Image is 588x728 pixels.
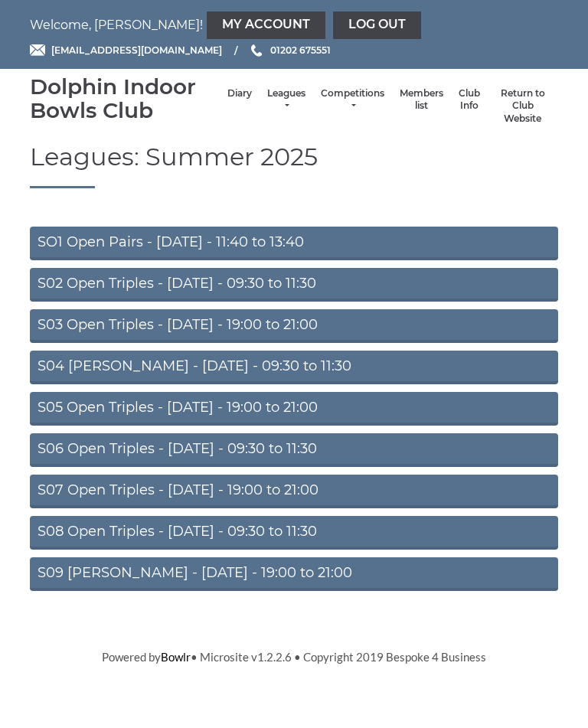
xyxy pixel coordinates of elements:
a: Bowlr [161,650,191,664]
a: S06 Open Triples - [DATE] - 09:30 to 11:30 [30,433,558,467]
span: [EMAIL_ADDRESS][DOMAIN_NAME] [51,44,222,56]
img: Phone us [251,44,262,57]
a: Diary [227,87,252,100]
a: Email [EMAIL_ADDRESS][DOMAIN_NAME] [30,43,222,57]
span: 01202 675551 [270,44,331,56]
img: Email [30,44,45,56]
a: Log out [333,11,421,39]
a: S03 Open Triples - [DATE] - 19:00 to 21:00 [30,309,558,343]
span: Powered by • Microsite v1.2.2.6 • Copyright 2019 Bespoke 4 Business [102,650,486,664]
a: Competitions [321,87,384,113]
a: S09 [PERSON_NAME] - [DATE] - 19:00 to 21:00 [30,557,558,591]
a: Members list [400,87,443,113]
div: Dolphin Indoor Bowls Club [30,75,220,122]
a: S08 Open Triples - [DATE] - 09:30 to 11:30 [30,516,558,550]
nav: Welcome, [PERSON_NAME]! [30,11,558,39]
a: S05 Open Triples - [DATE] - 19:00 to 21:00 [30,392,558,426]
h1: Leagues: Summer 2025 [30,143,558,188]
a: S07 Open Triples - [DATE] - 19:00 to 21:00 [30,475,558,508]
a: My Account [207,11,325,39]
a: Leagues [267,87,305,113]
a: Club Info [459,87,480,113]
a: SO1 Open Pairs - [DATE] - 11:40 to 13:40 [30,227,558,260]
a: Return to Club Website [495,87,550,126]
a: S02 Open Triples - [DATE] - 09:30 to 11:30 [30,268,558,302]
a: S04 [PERSON_NAME] - [DATE] - 09:30 to 11:30 [30,351,558,384]
a: Phone us 01202 675551 [249,43,331,57]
